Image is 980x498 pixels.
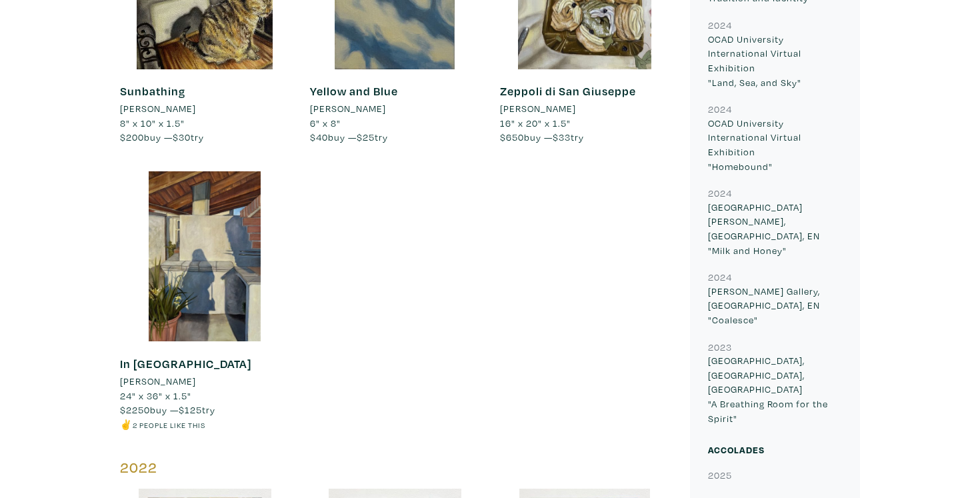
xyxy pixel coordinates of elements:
span: $2250 [120,403,150,416]
p: OCAD University International Virtual Exhibition "Land, Sea, and Sky" [708,32,842,89]
span: buy — try [120,131,204,143]
li: [PERSON_NAME] [120,374,196,389]
small: 2024 [708,187,732,199]
p: [GEOGRAPHIC_DATA][PERSON_NAME], [GEOGRAPHIC_DATA], EN "Milk and Honey" [708,200,842,257]
a: [PERSON_NAME] [120,101,290,116]
a: In [GEOGRAPHIC_DATA] [120,356,251,371]
p: [GEOGRAPHIC_DATA], [GEOGRAPHIC_DATA], [GEOGRAPHIC_DATA] "A Breathing Room for the Spirit" [708,353,842,425]
small: 2023 [708,341,732,353]
h5: 2022 [120,459,670,477]
a: Sunbathing [120,83,185,99]
small: 2025 [708,469,732,481]
span: $30 [173,131,191,143]
span: $200 [120,131,144,143]
a: Zeppoli di San Giuseppe [500,83,636,99]
span: $125 [179,403,202,416]
p: OCAD University International Virtual Exhibition "Homebound" [708,116,842,173]
span: buy — try [120,403,215,416]
a: [PERSON_NAME] [500,101,670,116]
span: 6" x 8" [310,117,341,129]
span: $25 [357,131,375,143]
span: $40 [310,131,328,143]
li: [PERSON_NAME] [500,101,576,116]
span: $33 [553,131,571,143]
span: 24" x 36" x 1.5" [120,389,191,402]
span: 16" x 20" x 1.5" [500,117,571,129]
small: 2 people like this [133,420,205,430]
span: 8" x 10" x 1.5" [120,117,185,129]
a: Yellow and Blue [310,83,398,99]
a: [PERSON_NAME] [120,374,290,389]
p: [PERSON_NAME] Gallery, [GEOGRAPHIC_DATA], EN "Coalesce" [708,284,842,327]
li: [PERSON_NAME] [120,101,196,116]
a: [PERSON_NAME] [310,101,480,116]
li: ✌️ [120,417,290,432]
small: 2024 [708,271,732,283]
small: 2024 [708,19,732,31]
small: Accolades [708,443,765,456]
span: buy — try [500,131,584,143]
span: $650 [500,131,524,143]
small: 2024 [708,103,732,115]
li: [PERSON_NAME] [310,101,386,116]
span: buy — try [310,131,388,143]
